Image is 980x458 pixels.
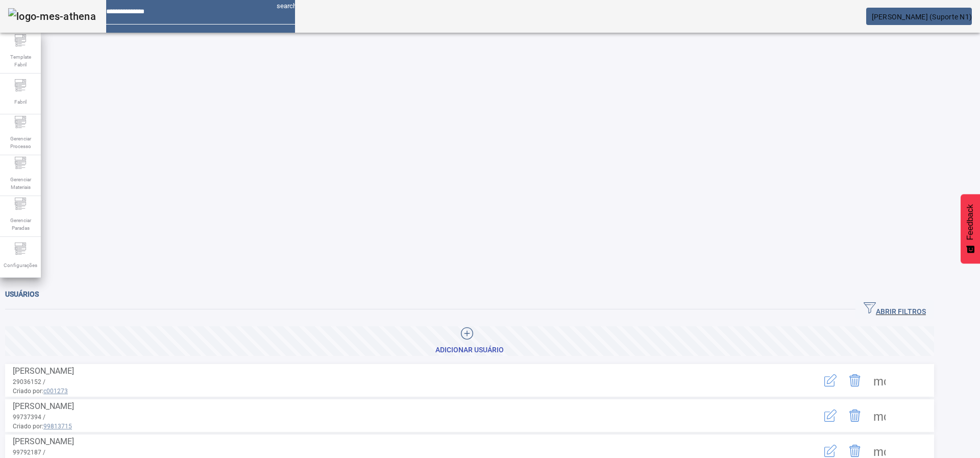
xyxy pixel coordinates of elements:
[5,132,36,153] span: Gerenciar Processo
[5,326,934,356] button: Adicionar Usuário
[13,387,778,396] span: Criado por:
[1,258,40,272] span: Configurações
[13,366,74,376] span: [PERSON_NAME]
[8,8,96,25] img: logo-mes-athena
[5,50,36,71] span: Template Fabril
[11,95,30,109] span: Fabril
[961,194,980,263] button: Feedback - Mostrar pesquisa
[864,302,926,317] span: ABRIR FILTROS
[5,173,36,194] span: Gerenciar Materiais
[43,423,72,430] span: 99813715
[867,403,892,428] button: Mais
[867,368,892,393] button: Mais
[435,345,504,355] div: Adicionar Usuário
[13,437,74,446] span: [PERSON_NAME]
[13,414,45,421] span: 99737394 /
[855,300,934,319] button: ABRIR FILTROS
[13,378,45,385] span: 29036152 /
[966,204,975,240] span: Feedback
[872,13,972,21] span: [PERSON_NAME] (Suporte N1)
[843,368,867,393] button: Delete
[13,422,778,431] span: Criado por:
[5,213,36,235] span: Gerenciar Paradas
[843,403,867,428] button: Delete
[5,290,39,298] span: Usuários
[13,449,45,456] span: 99792187 /
[13,401,74,411] span: [PERSON_NAME]
[43,388,68,395] span: c001273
